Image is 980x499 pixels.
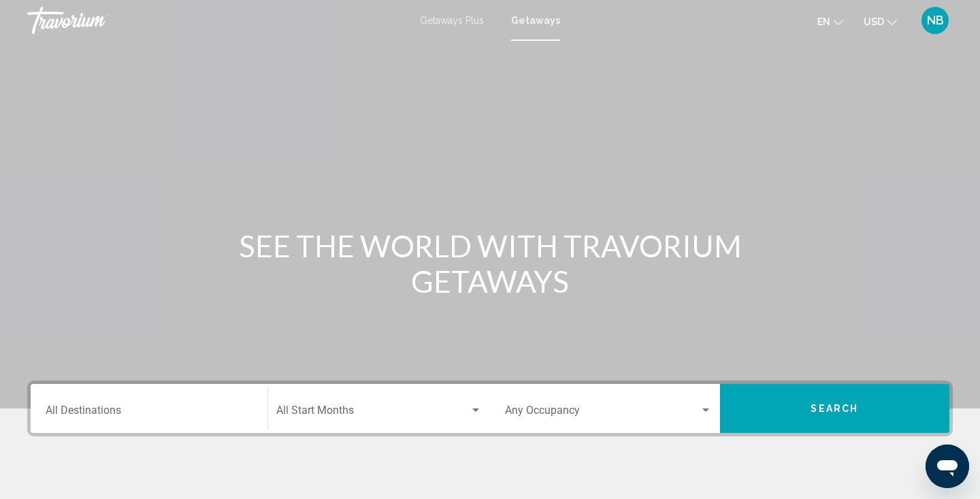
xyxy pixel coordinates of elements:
button: User Menu [917,6,953,35]
span: Search [811,404,858,415]
a: Travorium [27,7,406,34]
span: en [817,16,830,27]
span: NB [927,14,944,27]
h1: SEE THE WORLD WITH TRAVORIUM GETAWAYS [235,228,745,299]
a: Getaways [511,15,560,26]
a: Getaways Plus [420,15,484,26]
div: Search widget [31,384,949,433]
button: Search [720,384,950,433]
span: USD [864,16,884,27]
iframe: Button to launch messaging window [926,445,969,488]
button: Change language [817,12,843,31]
button: Change currency [864,12,897,31]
